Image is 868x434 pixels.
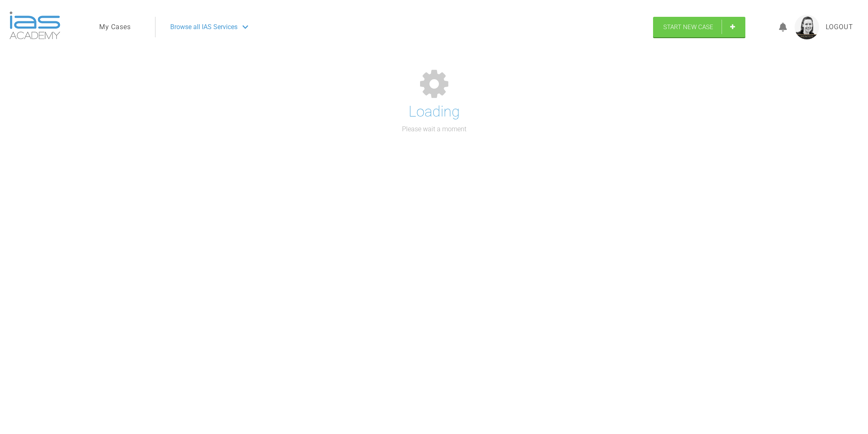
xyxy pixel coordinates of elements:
span: Start New Case [663,23,713,31]
p: Please wait a moment [402,124,466,135]
img: profile.png [795,15,819,39]
h1: Loading [409,100,460,124]
img: logo-light.3e3ef733.png [9,11,60,39]
span: Browse all IAS Services [170,22,238,32]
a: Logout [826,22,853,32]
a: My Cases [99,22,131,32]
a: Start New Case [653,17,745,37]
